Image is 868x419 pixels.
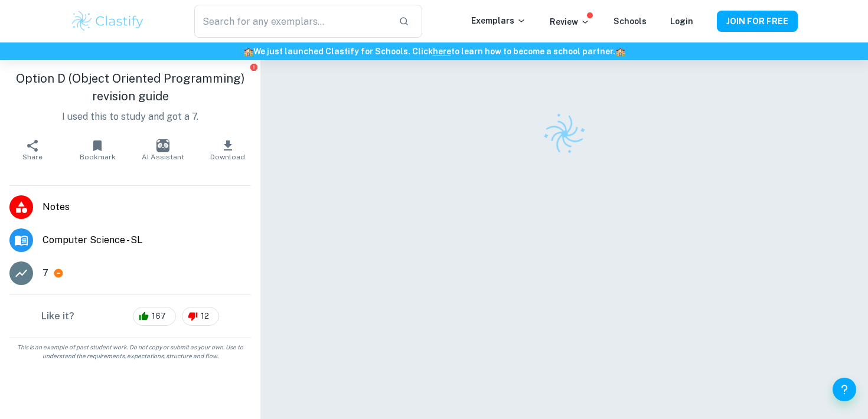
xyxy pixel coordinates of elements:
[614,17,647,26] a: Schools
[43,233,251,247] span: Computer Science - SL
[41,309,74,323] h6: Like it?
[243,47,253,56] span: 🏫
[133,307,176,326] div: 167
[43,200,251,214] span: Notes
[249,63,258,71] button: Report issue
[9,110,251,124] p: I used this to study and got a 7.
[22,153,43,161] span: Share
[145,310,172,322] span: 167
[5,343,256,361] span: This is an example of past student work. Do not copy or submit as your own. Use to understand the...
[142,153,184,161] span: AI Assistant
[2,45,866,58] h6: We just launched Clastify for Schools. Click to learn how to become a school partner.
[9,70,251,105] h1: Option D (Object Oriented Programming) revision guide
[194,5,389,38] input: Search for any exemplars...
[195,133,260,166] button: Download
[717,11,798,32] button: JOIN FOR FREE
[833,378,856,401] button: Help and Feedback
[182,307,219,326] div: 12
[156,139,169,152] img: AI Assistant
[670,17,693,26] a: Login
[210,153,245,161] span: Download
[550,15,590,28] p: Review
[615,47,625,56] span: 🏫
[70,9,145,33] img: Clastify logo
[194,310,216,322] span: 12
[43,266,48,280] p: 7
[130,133,195,166] button: AI Assistant
[471,14,526,27] p: Exemplars
[65,133,130,166] button: Bookmark
[433,47,451,56] a: here
[536,106,592,162] img: Clastify logo
[80,153,116,161] span: Bookmark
